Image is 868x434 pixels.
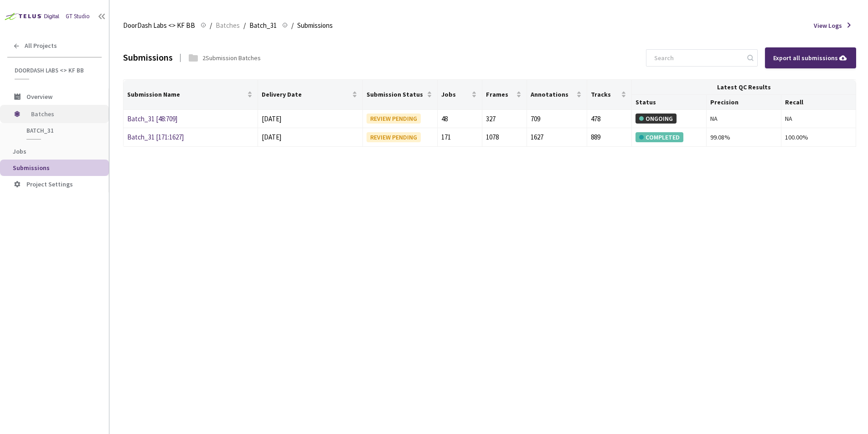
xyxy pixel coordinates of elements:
[785,132,852,142] div: 100.00%
[367,132,421,142] div: REVIEW PENDING
[814,21,842,30] span: View Logs
[243,20,246,31] li: /
[441,132,478,143] div: 171
[26,180,73,188] span: Project Settings
[210,20,212,31] li: /
[710,114,777,124] div: NA
[15,67,96,74] span: DoorDash Labs <> KF BB
[127,91,245,98] span: Submission Name
[291,20,294,31] li: /
[25,42,57,50] span: All Projects
[123,51,173,64] div: Submissions
[591,114,628,124] div: 478
[258,80,363,110] th: Delivery Date
[773,53,848,63] div: Export all submissions
[66,12,90,21] div: GT Studio
[781,95,856,110] th: Recall
[26,127,94,134] span: Batch_31
[591,91,619,98] span: Tracks
[438,80,482,110] th: Jobs
[635,114,677,124] div: ONGOING
[486,114,523,124] div: 327
[635,132,683,142] div: COMPLETED
[632,80,856,95] th: Latest QC Results
[216,20,240,31] span: Batches
[124,80,258,110] th: Submission Name
[13,147,26,155] span: Jobs
[13,164,50,172] span: Submissions
[441,91,470,98] span: Jobs
[632,95,707,110] th: Status
[262,114,359,124] div: [DATE]
[214,20,242,30] a: Batches
[441,114,478,124] div: 48
[710,132,777,142] div: 99.08%
[26,93,52,101] span: Overview
[297,20,333,31] span: Submissions
[707,95,781,110] th: Precision
[127,133,184,141] a: Batch_31 [171:1627]
[367,114,421,124] div: REVIEW PENDING
[482,80,527,110] th: Frames
[587,80,632,110] th: Tracks
[785,114,852,124] div: NA
[202,53,261,62] div: 2 Submission Batches
[127,114,177,123] a: Batch_31 [48:709]
[531,114,583,124] div: 709
[31,105,93,123] span: Batches
[486,132,523,143] div: 1078
[363,80,438,110] th: Submission Status
[123,20,195,31] span: DoorDash Labs <> KF BB
[591,132,628,143] div: 889
[249,20,277,31] span: Batch_31
[262,132,359,143] div: [DATE]
[531,91,574,98] span: Annotations
[262,91,350,98] span: Delivery Date
[367,91,425,98] span: Submission Status
[649,50,746,66] input: Search
[486,91,514,98] span: Frames
[527,80,587,110] th: Annotations
[531,132,583,143] div: 1627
